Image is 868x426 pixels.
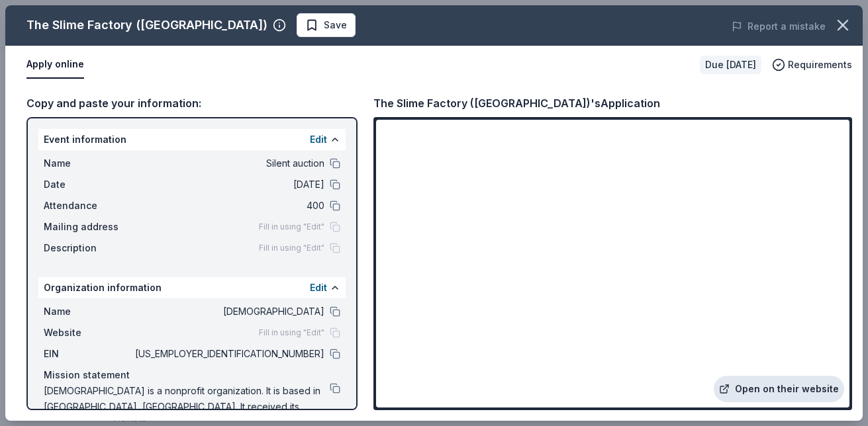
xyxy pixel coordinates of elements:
div: Mission statement [44,367,340,383]
span: Save [324,17,347,33]
div: The Slime Factory ([GEOGRAPHIC_DATA])'s Application [373,95,660,112]
span: Website [44,325,132,341]
span: Attendance [44,198,132,214]
div: Organization information [38,277,346,298]
button: Save [297,13,356,37]
span: Silent auction [132,155,324,171]
span: [DATE] [132,177,324,192]
span: Mailing address [44,219,132,235]
span: Name [44,155,132,171]
span: Name [44,304,132,319]
div: Event information [38,129,346,150]
button: Report a mistake [732,19,826,34]
span: Requirements [788,57,852,73]
span: EIN [44,346,132,362]
div: Due [DATE] [700,56,761,74]
div: Copy and paste your information: [26,95,358,112]
span: 400 [132,198,324,214]
span: Fill in using "Edit" [259,327,324,338]
span: [US_EMPLOYER_IDENTIFICATION_NUMBER] [132,346,324,362]
span: Fill in using "Edit" [259,222,324,232]
span: Fill in using "Edit" [259,243,324,253]
button: Apply online [26,51,84,79]
button: Requirements [772,57,852,73]
a: Open on their website [714,376,844,402]
button: Edit [310,280,327,296]
span: [DEMOGRAPHIC_DATA] [132,304,324,319]
span: Date [44,177,132,192]
button: Edit [310,132,327,148]
div: The Slime Factory ([GEOGRAPHIC_DATA]) [26,15,267,36]
span: Description [44,240,132,256]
